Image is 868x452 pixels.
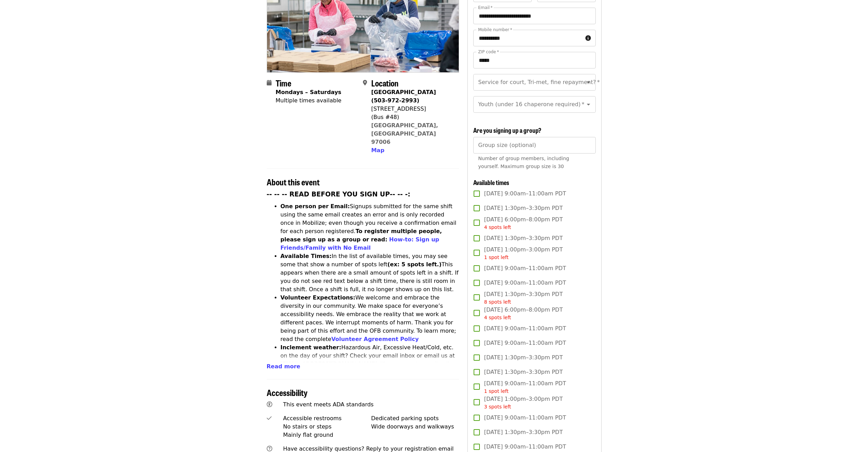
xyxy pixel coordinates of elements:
span: [DATE] 9:00am–11:00am PDT [484,379,566,395]
span: 1 spot left [484,388,509,394]
li: Signups submitted for the same shift using the same email creates an error and is only recorded o... [281,202,459,252]
span: [DATE] 1:30pm–3:30pm PDT [484,353,563,362]
label: ZIP code [478,50,499,54]
strong: [GEOGRAPHIC_DATA] (503-972-2993) [371,89,436,104]
div: No stairs or steps [283,423,371,431]
input: Mobile number [473,30,582,46]
i: map-marker-alt icon [363,80,367,86]
span: [DATE] 9:00am–11:00am PDT [484,339,566,347]
span: [DATE] 9:00am–11:00am PDT [484,443,566,451]
div: Dedicated parking spots [371,414,459,423]
button: Read more [267,362,300,371]
label: Mobile number [478,28,512,32]
div: Wide doorways and walkways [371,423,459,431]
i: universal-access icon [267,401,272,408]
div: Accessible restrooms [283,414,371,423]
span: [DATE] 1:00pm–3:00pm PDT [484,246,563,261]
span: Are you signing up a group? [473,126,541,135]
i: circle-info icon [585,35,591,41]
span: Available times [473,178,509,187]
strong: Volunteer Expectations: [281,294,356,301]
input: Email [473,8,595,24]
strong: (ex: 5 spots left.) [387,261,441,268]
span: [DATE] 6:00pm–8:00pm PDT [484,306,563,321]
i: check icon [267,415,272,422]
span: [DATE] 9:00am–11:00am PDT [484,190,566,198]
span: [DATE] 1:30pm–3:30pm PDT [484,204,563,212]
i: calendar icon [267,80,272,86]
span: [DATE] 6:00pm–8:00pm PDT [484,215,563,231]
span: This event meets ADA standards [283,401,374,408]
span: [DATE] 9:00am–11:00am PDT [484,324,566,333]
span: 8 spots left [484,299,511,305]
li: Hazardous Air, Excessive Heat/Cold, etc. on the day of your shift? Check your email inbox or emai... [281,343,459,385]
li: We welcome and embrace the diversity in our community. We make space for everyone’s accessibility... [281,294,459,343]
span: [DATE] 1:00pm–3:00pm PDT [484,395,563,411]
span: [DATE] 9:00am–11:00am PDT [484,264,566,273]
span: [DATE] 1:30pm–3:30pm PDT [484,428,563,436]
div: [STREET_ADDRESS] [371,105,454,113]
span: Location [371,77,399,89]
span: 4 spots left [484,224,511,230]
div: (Bus #48) [371,113,454,121]
li: In the list of available times, you may see some that show a number of spots left This appears wh... [281,252,459,294]
strong: To register multiple people, please sign up as a group or read: [281,228,442,243]
i: question-circle icon [267,445,272,452]
span: [DATE] 9:00am–11:00am PDT [484,279,566,287]
span: Number of group members, including yourself. Maximum group size is 30 [478,156,569,169]
label: Email [478,6,493,10]
a: [GEOGRAPHIC_DATA], [GEOGRAPHIC_DATA] 97006 [371,122,438,145]
span: Time [276,77,291,89]
span: [DATE] 1:30pm–3:30pm PDT [484,290,563,306]
input: ZIP code [473,52,595,68]
a: How-to: Sign up Friends/Family with No Email [281,236,439,251]
button: Open [584,100,593,109]
a: Volunteer Agreement Policy [331,336,419,342]
span: Accessibility [267,386,308,398]
strong: -- -- -- READ BEFORE YOU SIGN UP-- -- -: [267,191,411,198]
span: Read more [267,363,300,370]
div: Multiple times available [276,96,341,105]
strong: Inclement weather: [281,344,341,351]
strong: Available Times: [281,253,332,259]
div: Mainly flat ground [283,431,371,439]
span: About this event [267,176,320,188]
input: [object Object] [473,137,595,154]
span: 4 spots left [484,315,511,320]
button: Map [371,146,384,155]
span: [DATE] 1:30pm–3:30pm PDT [484,368,563,376]
strong: Mondays – Saturdays [276,89,341,95]
strong: One person per Email: [281,203,350,210]
span: [DATE] 1:30pm–3:30pm PDT [484,234,563,242]
span: 1 spot left [484,255,509,260]
span: [DATE] 9:00am–11:00am PDT [484,414,566,422]
span: Map [371,147,384,154]
span: 3 spots left [484,404,511,409]
button: Open [584,77,593,87]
